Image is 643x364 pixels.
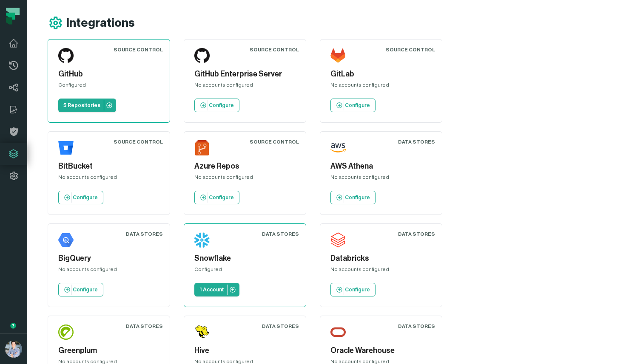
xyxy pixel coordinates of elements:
[386,46,435,53] div: Source Control
[330,324,346,340] img: Oracle Warehouse
[330,266,432,276] div: No accounts configured
[209,102,234,109] p: Configure
[194,68,296,80] h5: GitHub Enterprise Server
[330,68,432,80] h5: GitLab
[194,283,239,296] a: 1 Account
[398,138,435,145] div: Data Stores
[58,191,103,204] a: Configure
[398,231,435,237] div: Data Stores
[330,82,432,92] div: No accounts configured
[330,161,432,172] h5: AWS Athena
[194,48,210,63] img: GitHub Enterprise Server
[114,138,163,145] div: Source Control
[330,191,376,204] a: Configure
[9,322,17,330] div: Tooltip anchor
[58,68,159,80] h5: GitHub
[345,102,370,109] p: Configure
[194,345,296,356] h5: Hive
[73,286,98,293] p: Configure
[330,253,432,264] h5: Databricks
[58,140,74,155] img: BitBucket
[58,232,74,248] img: BigQuery
[330,232,346,248] img: Databricks
[330,140,346,155] img: AWS Athena
[194,232,210,248] img: Snowflake
[250,138,299,145] div: Source Control
[330,48,346,63] img: GitLab
[345,286,370,293] p: Configure
[199,286,224,293] p: 1 Account
[330,345,432,356] h5: Oracle Warehouse
[194,99,239,112] a: Configure
[66,16,135,31] h1: Integrations
[114,46,163,53] div: Source Control
[58,99,116,112] a: 5 Repositories
[194,140,210,155] img: Azure Repos
[58,82,159,92] div: Configured
[194,82,296,92] div: No accounts configured
[58,266,159,276] div: No accounts configured
[345,194,370,201] p: Configure
[126,323,163,330] div: Data Stores
[209,194,234,201] p: Configure
[330,174,432,184] div: No accounts configured
[58,174,159,184] div: No accounts configured
[58,283,103,296] a: Configure
[5,341,22,358] img: avatar of Alon Nafta
[194,266,296,276] div: Configured
[262,231,299,237] div: Data Stores
[398,323,435,330] div: Data Stores
[58,48,74,63] img: GitHub
[126,231,163,237] div: Data Stores
[250,46,299,53] div: Source Control
[58,161,159,172] h5: BitBucket
[58,345,159,356] h5: Greenplum
[194,191,239,204] a: Configure
[58,253,159,264] h5: BigQuery
[63,102,100,109] p: 5 Repositories
[73,194,98,201] p: Configure
[194,161,296,172] h5: Azure Repos
[194,253,296,264] h5: Snowflake
[262,323,299,330] div: Data Stores
[330,99,376,112] a: Configure
[194,324,210,340] img: Hive
[58,324,74,340] img: Greenplum
[194,174,296,184] div: No accounts configured
[330,283,376,296] a: Configure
